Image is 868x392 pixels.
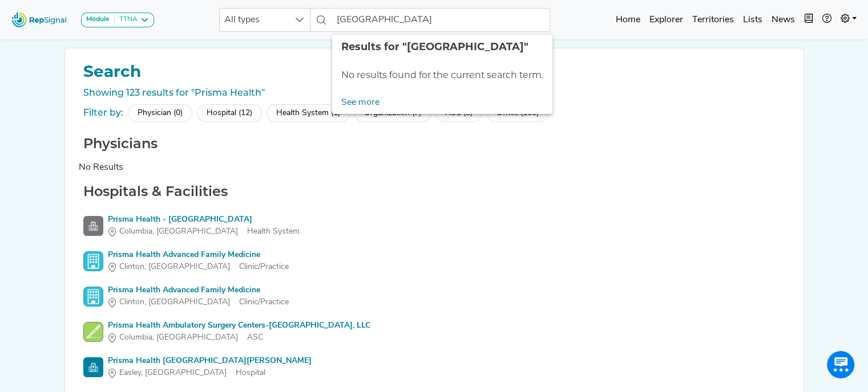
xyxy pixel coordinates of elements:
[767,9,800,31] a: News
[267,104,350,122] div: Health System (1)
[119,367,227,379] span: Easley, [GEOGRAPHIC_DATA]
[332,64,552,87] div: No results found for the current search term.
[83,287,103,307] img: Office Search Icon
[108,355,312,367] div: Prisma Health [GEOGRAPHIC_DATA][PERSON_NAME]
[83,357,103,377] img: Hospital Search Icon
[83,249,785,273] a: Prisma Health Advanced Family MedicineClinton, [GEOGRAPHIC_DATA]Clinic/Practice
[83,251,103,271] img: Office Search Icon
[197,104,262,122] div: Hospital (12)
[79,136,790,152] h2: Physicians
[81,13,154,27] button: ModuleTTNA
[79,161,790,174] div: No Results
[645,9,688,31] a: Explorer
[79,62,790,81] h1: Search
[800,9,818,31] button: Intel Book
[83,320,785,344] a: Prisma Health Ambulatory Surgery Centers-[GEOGRAPHIC_DATA], LLCColumbia, [GEOGRAPHIC_DATA]ASC
[108,332,370,344] div: ASC
[108,296,289,308] div: Clinic/Practice
[108,320,370,332] div: Prisma Health Ambulatory Surgery Centers-[GEOGRAPHIC_DATA], LLC
[83,214,785,238] a: Prisma Health - [GEOGRAPHIC_DATA]Columbia, [GEOGRAPHIC_DATA]Health System
[128,104,192,122] div: Physician (0)
[108,226,300,238] div: Health System
[83,106,123,120] div: Filter by:
[79,86,790,100] div: Showing 123 results for "Prisma Health"
[611,9,645,31] a: Home
[332,8,550,32] input: Search a physician or facility
[86,16,110,23] strong: Module
[119,261,230,273] span: Clinton, [GEOGRAPHIC_DATA]
[79,183,790,200] h2: Hospitals & Facilities
[108,249,289,261] div: Prisma Health Advanced Family Medicine
[83,355,785,379] a: Prisma Health [GEOGRAPHIC_DATA][PERSON_NAME]Easley, [GEOGRAPHIC_DATA]Hospital
[688,9,738,31] a: Territories
[332,91,389,114] a: See more
[108,214,300,226] div: Prisma Health - [GEOGRAPHIC_DATA]
[115,15,138,24] div: TTNA
[108,261,289,273] div: Clinic/Practice
[83,216,103,236] img: Facility Search Icon
[119,226,238,238] span: Columbia, [GEOGRAPHIC_DATA]
[738,9,767,31] a: Lists
[220,9,288,31] span: All types
[341,40,528,53] span: Results for "[GEOGRAPHIC_DATA]"
[108,284,289,296] div: Prisma Health Advanced Family Medicine
[83,322,103,342] img: ASC Search Icon
[108,367,312,379] div: Hospital
[119,332,238,344] span: Columbia, [GEOGRAPHIC_DATA]
[119,296,230,308] span: Clinton, [GEOGRAPHIC_DATA]
[83,284,785,308] a: Prisma Health Advanced Family MedicineClinton, [GEOGRAPHIC_DATA]Clinic/Practice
